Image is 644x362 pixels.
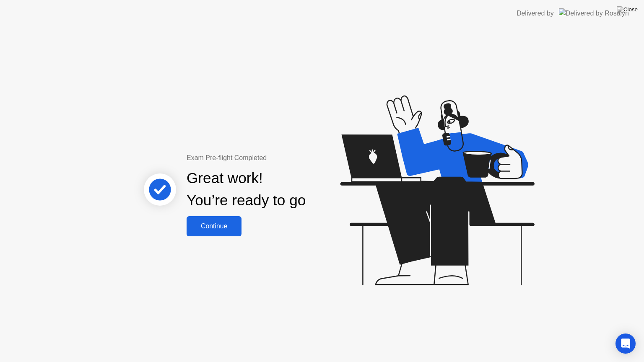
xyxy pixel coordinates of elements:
[189,222,239,230] div: Continue
[187,167,306,212] div: Great work! You’re ready to go
[615,334,636,354] div: Open Intercom Messenger
[617,6,638,13] img: Close
[187,216,241,236] button: Continue
[559,8,629,18] img: Delivered by Rosalyn
[517,8,554,18] div: Delivered by
[187,153,360,163] div: Exam Pre-flight Completed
